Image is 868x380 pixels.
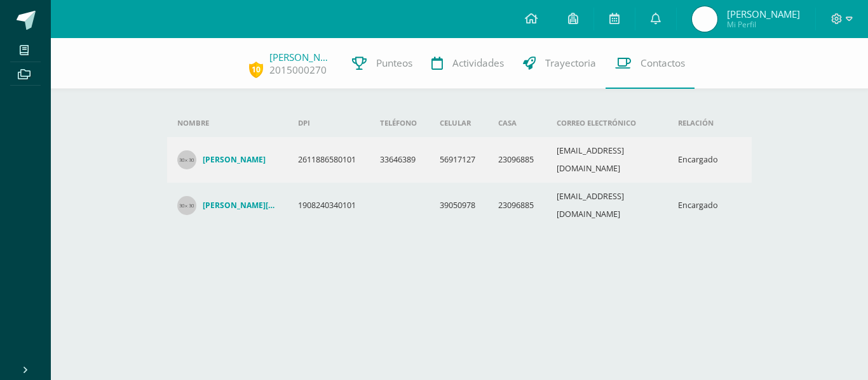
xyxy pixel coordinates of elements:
[546,183,667,228] td: [EMAIL_ADDRESS][DOMAIN_NAME]
[668,109,731,137] th: Relación
[668,137,731,183] td: Encargado
[641,56,685,70] span: Contactos
[203,200,278,211] h4: [PERSON_NAME][DATE] [PERSON_NAME]
[288,137,370,183] td: 2611886580101
[269,63,327,77] a: 2015000270
[203,155,266,165] h4: [PERSON_NAME]
[177,150,196,169] img: 30x30
[177,196,196,215] img: 30x30
[370,137,430,183] td: 33646389
[727,19,800,30] span: Mi Perfil
[249,62,263,77] span: 10
[488,183,546,228] td: 23096885
[288,183,370,228] td: 1908240340101
[692,6,717,32] img: 0851b177bad5b4d3e70f86af8a91b0bb.png
[430,109,488,137] th: Celular
[422,38,513,89] a: Actividades
[288,109,370,137] th: DPI
[177,150,278,169] a: [PERSON_NAME]
[376,56,412,70] span: Punteos
[545,56,596,70] span: Trayectoria
[546,109,667,137] th: Correo electrónico
[727,8,800,20] span: [PERSON_NAME]
[177,196,278,215] a: [PERSON_NAME][DATE] [PERSON_NAME]
[167,109,288,137] th: Nombre
[546,137,667,183] td: [EMAIL_ADDRESS][DOMAIN_NAME]
[488,109,546,137] th: Casa
[452,56,504,70] span: Actividades
[430,183,488,228] td: 39050978
[269,51,333,63] a: [PERSON_NAME]
[513,38,606,89] a: Trayectoria
[370,109,430,137] th: Teléfono
[430,137,488,183] td: 56917127
[342,38,422,89] a: Punteos
[234,49,260,75] img: 0851b177bad5b4d3e70f86af8a91b0bb.png
[488,137,546,183] td: 23096885
[606,38,695,89] a: Contactos
[668,183,731,228] td: Encargado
